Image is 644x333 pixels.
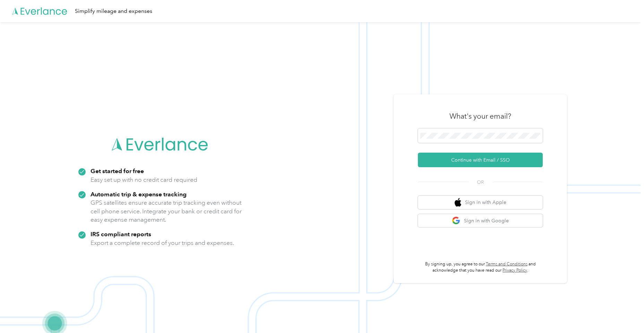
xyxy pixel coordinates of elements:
[91,167,144,174] strong: Get started for free
[418,214,543,228] button: google logoSign in with Google
[91,176,197,184] p: Easy set up with no credit card required
[449,111,511,121] h3: What's your email?
[91,198,242,224] p: GPS satellites ensure accurate trip tracking even without cell phone service. Integrate your bank...
[455,198,462,207] img: apple logo
[91,239,234,247] p: Export a complete record of your trips and expenses.
[418,196,543,209] button: apple logoSign in with Apple
[486,262,527,267] a: Terms and Conditions
[418,153,543,167] button: Continue with Email / SSO
[91,190,187,198] strong: Automatic trip & expense tracking
[452,216,461,225] img: google logo
[418,261,543,273] p: By signing up, you agree to our and acknowledge that you have read our .
[91,230,151,238] strong: IRS compliant reports
[75,7,152,16] div: Simplify mileage and expenses
[468,179,492,186] span: OR
[605,294,644,333] iframe: Everlance-gr Chat Button Frame
[503,268,527,273] a: Privacy Policy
